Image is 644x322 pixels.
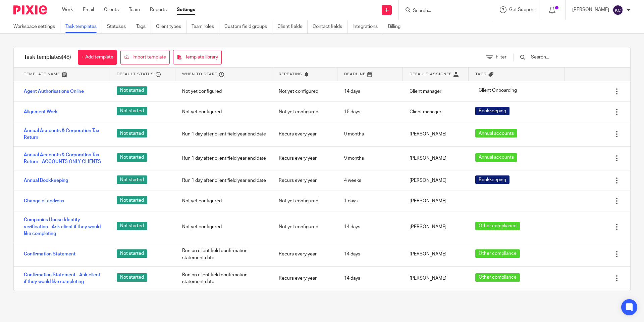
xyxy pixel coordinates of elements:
a: Team [129,6,140,13]
a: Annual Accounts & Corporation Tax Return [24,127,103,141]
div: Run on client field confirmation statement date [175,242,272,266]
span: When to start [182,71,217,77]
div: Recurs every year [272,126,337,143]
div: 14 days [337,270,403,287]
div: Not yet configured [175,218,272,235]
div: Run on client field confirmation statement date [175,267,272,290]
a: Client fields [277,20,308,33]
div: 15 days [337,104,403,120]
span: Get Support [509,7,535,12]
input: Search [412,8,473,14]
a: Integrations [353,20,383,33]
a: Alignment Work [24,109,58,115]
span: Annual accounts [479,154,514,161]
div: Recurs every year [272,172,337,189]
div: 9 months [337,126,403,143]
span: Not started [117,175,147,184]
input: Search... [530,53,608,61]
span: Bookkeeping [479,176,506,183]
div: Not yet configured [175,193,272,209]
div: 4 weeks [337,172,403,189]
a: Reports [150,6,167,13]
a: Change of address [24,198,64,204]
span: Default assignee [410,71,452,77]
div: [PERSON_NAME] [403,270,468,287]
div: Run 1 day after client field year end date [175,172,272,189]
a: Work [62,6,73,13]
span: Not started [117,249,147,258]
div: Recurs every year [272,246,337,263]
span: Repeating [279,71,302,77]
span: Not started [117,273,147,282]
div: Run 1 day after client field year end date [175,150,272,167]
div: [PERSON_NAME] [403,218,468,235]
span: Not started [117,107,147,115]
span: Not started [117,153,147,162]
div: [PERSON_NAME] [403,150,468,167]
div: Not yet configured [272,83,337,100]
span: Other compliance [479,250,517,257]
a: Billing [388,20,406,33]
h1: Task templates [24,54,71,61]
span: Tags [475,71,487,77]
div: Client manager [403,83,468,100]
div: Client manager [403,104,468,120]
a: Import template [120,50,170,65]
div: Recurs every year [272,270,337,287]
div: Recurs every year [272,150,337,167]
a: Confirmation Statement [24,251,75,257]
span: Default status [117,71,154,77]
span: Template name [24,71,60,77]
div: 14 days [337,246,403,263]
a: Custom field groups [224,20,272,33]
a: Clients [104,6,119,13]
span: Bookkeeping [479,108,506,114]
span: Other compliance [479,223,517,229]
span: Filter [496,55,506,59]
a: Settings [177,6,195,13]
a: Annual Bookkeeping [24,177,68,184]
a: Agent Authorisations Online [24,88,84,95]
div: Not yet configured [272,193,337,209]
a: Statuses [107,20,131,33]
a: Team roles [192,20,219,33]
a: Tags [136,20,151,33]
div: Not yet configured [272,104,337,120]
img: Pixie [13,5,47,14]
div: Run 1 day after client field year end date [175,126,272,143]
a: Contact fields [313,20,347,33]
span: Other compliance [479,274,517,281]
div: [PERSON_NAME] [403,126,468,143]
a: Annual Accounts & Corporation Tax Return - ACCOUNTS ONLY CLIENTS [24,152,103,165]
a: Workspace settings [13,20,60,33]
span: Not started [117,129,147,137]
div: 14 days [337,218,403,235]
a: + Add template [78,50,117,65]
div: [PERSON_NAME] [403,246,468,263]
div: 1 days [337,193,403,209]
div: 9 months [337,150,403,167]
span: Not started [117,196,147,204]
a: Task templates [65,20,102,33]
img: svg%3E [612,5,623,15]
a: Template library [173,50,222,65]
div: [PERSON_NAME] [403,172,468,189]
a: Confirmation Statement - Ask client if they would like completing [24,272,103,285]
a: Email [83,6,94,13]
span: Client Onboarding [479,87,517,94]
div: 14 days [337,83,403,100]
span: Not started [117,222,147,230]
div: Not yet configured [175,83,272,100]
div: [PERSON_NAME] [403,193,468,209]
span: (48) [62,54,71,60]
span: Deadline [344,71,366,77]
span: Not started [117,86,147,95]
p: [PERSON_NAME] [572,6,609,13]
span: Annual accounts [479,130,514,137]
a: Client types [156,20,186,33]
a: Companies House Identity verification - Ask client if they would like completing [24,216,103,237]
div: Not yet configured [272,218,337,235]
div: Not yet configured [175,104,272,120]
